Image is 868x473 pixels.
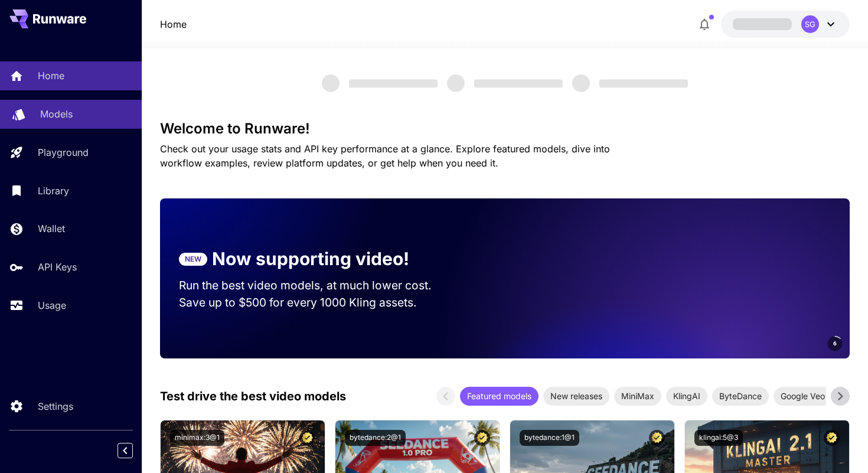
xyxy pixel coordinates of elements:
p: Run the best video models, at much lower cost. [179,277,454,294]
p: Settings [38,399,73,413]
button: minimax:3@1 [170,430,224,446]
p: Usage [38,298,66,312]
button: Certified Model – Vetted for best performance and includes a commercial license. [824,430,840,446]
div: SG [801,15,819,33]
button: Certified Model – Vetted for best performance and includes a commercial license. [474,430,490,446]
span: KlingAI [666,390,707,402]
h3: Welcome to Runware! [160,120,850,137]
p: Playground [38,145,89,159]
span: New releases [543,390,609,402]
button: klingai:5@3 [694,430,743,446]
p: Home [38,68,64,83]
p: Save up to $500 for every 1000 Kling assets. [179,294,454,311]
span: MiniMax [614,390,661,402]
div: ByteDance [712,387,769,406]
span: Check out your usage stats and API key performance at a glance. Explore featured models, dive int... [160,143,610,169]
span: Featured models [460,390,539,402]
p: Wallet [38,221,65,236]
div: New releases [543,387,609,406]
div: MiniMax [614,387,661,406]
button: Certified Model – Vetted for best performance and includes a commercial license. [649,430,665,446]
div: KlingAI [666,387,707,406]
p: NEW [185,254,201,265]
div: Featured models [460,387,539,406]
p: Library [38,184,69,198]
button: bytedance:1@1 [520,430,579,446]
button: SG [721,11,850,38]
span: ByteDance [712,390,769,402]
a: Home [160,17,187,31]
div: Google Veo [774,387,832,406]
button: bytedance:2@1 [345,430,406,446]
span: 6 [833,339,837,348]
button: Certified Model – Vetted for best performance and includes a commercial license. [299,430,315,446]
nav: breadcrumb [160,17,187,31]
div: Collapse sidebar [126,440,142,461]
p: Now supporting video! [212,246,409,272]
p: Test drive the best video models [160,387,346,405]
p: API Keys [38,260,77,274]
span: Google Veo [774,390,832,402]
button: Collapse sidebar [118,443,133,458]
p: Models [40,107,73,121]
